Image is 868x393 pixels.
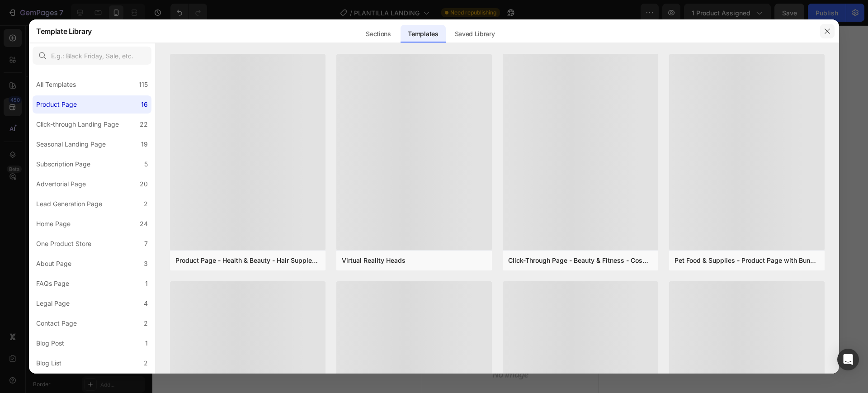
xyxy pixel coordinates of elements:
[145,338,148,349] div: 1
[145,278,148,289] div: 1
[36,338,64,349] div: Blog Post
[36,119,119,130] div: Click-through Landing Page
[144,298,148,309] div: 4
[140,179,148,189] div: 20
[144,159,148,170] div: 5
[36,159,90,170] div: Subscription Page
[401,25,445,43] div: Templates
[175,256,320,265] div: Product Page - Health & Beauty - Hair Supplement
[36,318,77,329] div: Contact Page
[140,119,148,130] div: 22
[508,256,653,265] div: Click-Through Page - Beauty & Fitness - Cosmetic
[141,139,148,150] div: 19
[36,238,91,249] div: One Product Store
[144,358,148,369] div: 2
[36,99,77,110] div: Product Page
[139,79,148,90] div: 115
[675,256,819,265] div: Pet Food & Supplies - Product Page with Bundle
[144,199,148,209] div: 2
[36,79,76,90] div: All Templates
[141,99,148,110] div: 16
[33,47,151,65] input: E.g.: Black Friday, Sale, etc.
[144,318,148,329] div: 2
[342,256,406,265] div: Virtual Reality Heads
[36,298,70,309] div: Legal Page
[36,358,61,369] div: Blog List
[359,25,398,43] div: Sections
[144,238,148,249] div: 7
[448,25,502,43] div: Saved Library
[140,218,148,229] div: 24
[36,278,69,289] div: FAQs Page
[36,218,71,229] div: Home Page
[36,139,106,150] div: Seasonal Landing Page
[36,19,92,43] h2: Template Library
[36,199,102,209] div: Lead Generation Page
[36,179,86,189] div: Advertorial Page
[837,349,859,370] div: Open Intercom Messenger
[36,258,71,269] div: About Page
[144,258,148,269] div: 3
